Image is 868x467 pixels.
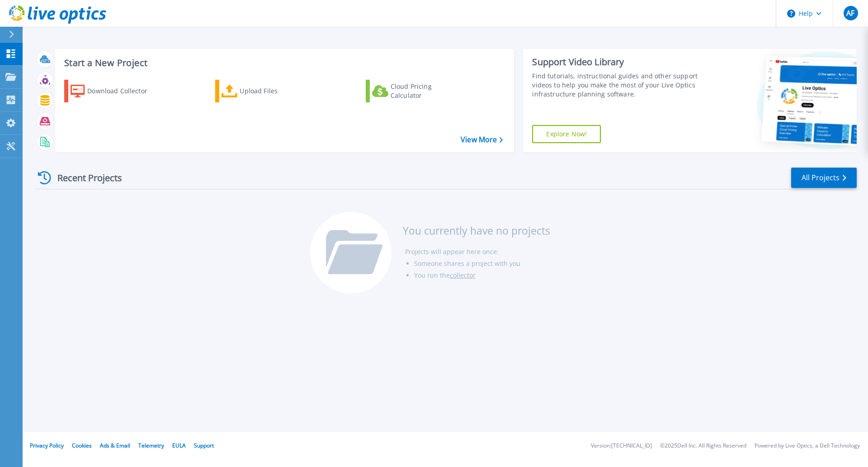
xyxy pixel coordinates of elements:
[30,442,64,449] a: Privacy Policy
[461,135,503,144] a: View More
[450,271,476,279] a: collector
[172,442,186,449] a: EULA
[87,82,160,100] div: Download Collector
[138,442,164,449] a: Telemetry
[240,82,312,100] div: Upload Files
[791,168,857,188] a: All Projects
[405,246,550,258] li: Projects will appear here once:
[846,10,854,17] span: AF
[215,80,316,102] a: Upload Files
[194,442,214,449] a: Support
[591,443,652,449] li: Version: [TECHNICAL_ID]
[414,270,550,281] li: You run the
[64,80,165,102] a: Download Collector
[35,167,134,189] div: Recent Projects
[366,80,467,102] a: Cloud Pricing Calculator
[100,442,130,449] a: Ads & Email
[64,58,503,68] h3: Start a New Project
[72,442,92,449] a: Cookies
[532,56,702,68] div: Support Video Library
[391,82,463,100] div: Cloud Pricing Calculator
[532,72,702,99] div: Find tutorials, instructional guides and other support videos to help you make the most of your L...
[755,443,860,449] li: Powered by Live Optics, a Dell Technology
[414,258,550,270] li: Someone shares a project with you
[403,226,550,236] h3: You currently have no projects
[532,125,601,143] a: Explore Now!
[660,443,746,449] li: © 2025 Dell Inc. All Rights Reserved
